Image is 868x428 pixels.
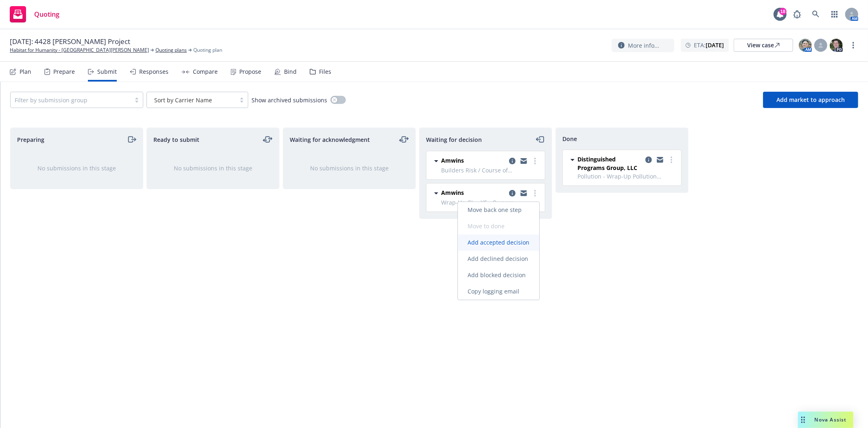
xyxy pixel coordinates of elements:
div: Propose [239,68,261,75]
span: ETA : [694,41,724,49]
span: Preparing [17,135,44,144]
a: more [530,156,540,166]
a: Quoting [7,3,63,26]
span: Builders Risk / Course of Construction [441,166,540,174]
span: Move to done [458,222,514,230]
button: Nova Assist [798,412,853,428]
a: moveLeft [536,135,545,144]
div: Submit [97,68,117,75]
span: Sort by Carrier Name [154,96,212,104]
a: copy logging email [655,155,665,165]
a: more [530,188,540,198]
span: Waiting for decision [426,135,482,144]
span: Add declined decision [458,255,538,263]
a: copy logging email [644,155,654,165]
span: Pollution - Wrap-Up Pollution Liability [577,172,676,181]
div: No submissions in this stage [24,164,130,172]
div: Drag to move [798,412,808,428]
span: Quoting plan [193,46,222,54]
a: copy logging email [519,156,529,166]
a: more [848,40,858,50]
span: Move back one step [458,206,531,214]
div: Bind [284,68,297,75]
span: Quoting [34,11,59,18]
a: copy logging email [507,156,517,166]
a: moveRight [127,135,136,144]
span: Wrap-Up GL + XS - Owners Controlled Insurance Program (OCIP) [441,198,540,207]
a: Report a Bug [789,6,805,22]
a: copy logging email [507,188,517,198]
a: View case [734,39,793,52]
div: Files [319,68,331,75]
button: More info... [612,39,674,52]
img: photo [830,39,843,52]
span: Show archived submissions [251,96,327,104]
span: [DATE]: 4428 [PERSON_NAME] Project [10,37,130,46]
span: Add market to approach [776,96,845,104]
div: No submissions in this stage [296,164,402,172]
div: 18 [779,8,787,15]
span: Amwins [441,188,464,197]
a: Switch app [826,6,843,22]
span: Nova Assist [815,416,847,423]
div: No submissions in this stage [160,164,266,172]
div: Compare [193,68,218,75]
div: Responses [139,68,168,75]
span: Add accepted decision [458,238,539,246]
span: Sort by Carrier Name [151,96,232,104]
a: Search [808,6,824,22]
div: Plan [20,68,31,75]
a: moveLeftRight [263,135,273,144]
a: Quoting plans [155,46,187,54]
strong: [DATE] [706,41,724,49]
span: Ready to submit [153,135,199,144]
img: photo [799,39,812,52]
div: View case [747,39,780,51]
a: more [667,155,676,165]
span: Copy logging email [458,287,529,295]
span: Done [562,135,577,143]
a: copy logging email [519,188,529,198]
span: Distinguished Programs Group, LLC [577,155,642,172]
button: Add market to approach [763,92,858,108]
div: Prepare [53,68,75,75]
span: Amwins [441,156,464,165]
span: Add blocked decision [458,271,536,279]
a: Habitat for Humanity - [GEOGRAPHIC_DATA][PERSON_NAME] [10,46,149,54]
a: moveLeftRight [399,135,409,144]
span: Waiting for acknowledgment [290,135,370,144]
span: More info... [628,41,659,50]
